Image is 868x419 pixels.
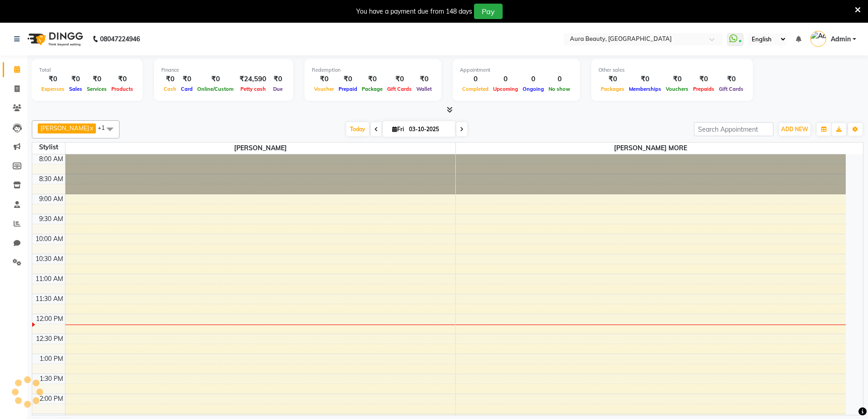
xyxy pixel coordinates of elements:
div: ₹0 [109,74,135,84]
div: ₹0 [359,74,385,84]
div: Appointment [460,66,573,74]
div: 9:30 AM [37,214,65,224]
span: Packages [599,86,627,92]
div: 12:00 PM [34,314,65,324]
div: 0 [460,74,491,84]
div: 1:00 PM [38,354,65,364]
div: ₹0 [195,74,236,84]
div: Stylist [32,143,65,152]
span: Prepaid [336,86,359,92]
div: 10:30 AM [34,254,65,264]
span: Due [271,86,285,92]
span: Card [179,86,195,92]
span: ADD NEW [781,126,808,133]
span: Prepaids [691,86,717,92]
div: 2:00 PM [38,394,65,404]
div: Total [39,66,135,74]
div: ₹0 [414,74,434,84]
div: Redemption [312,66,434,74]
span: Upcoming [491,86,520,92]
img: logo [23,26,85,52]
div: You have a payment due from 148 days [356,7,472,16]
img: Admin [810,31,826,47]
span: Products [109,86,135,92]
div: 11:00 AM [34,274,65,284]
div: 0 [491,74,520,84]
span: [PERSON_NAME] [40,124,89,132]
span: Cash [161,86,179,92]
div: ₹0 [663,74,691,84]
div: 1:30 PM [38,374,65,384]
span: Gift Cards [385,86,414,92]
span: +1 [98,124,112,131]
input: 2025-10-03 [406,123,452,136]
div: 0 [546,74,573,84]
a: x [89,124,93,132]
div: ₹0 [179,74,195,84]
span: Today [346,122,369,136]
div: Other sales [599,66,746,74]
div: 11:30 AM [34,294,65,304]
span: No show [546,86,573,92]
div: ₹0 [385,74,414,84]
span: Services [85,86,109,92]
span: Fri [390,126,406,133]
div: ₹0 [336,74,359,84]
span: Sales [67,86,85,92]
div: Finance [161,66,286,74]
input: Search Appointment [694,122,773,136]
div: ₹0 [39,74,67,84]
span: Gift Cards [717,86,746,92]
div: ₹0 [270,74,286,84]
div: ₹0 [67,74,85,84]
span: Petty cash [238,86,268,92]
div: 8:00 AM [37,154,65,164]
span: Admin [831,35,851,44]
div: ₹0 [717,74,746,84]
span: [PERSON_NAME] [65,143,455,154]
span: Ongoing [520,86,546,92]
button: ADD NEW [779,123,810,136]
div: ₹0 [85,74,109,84]
div: ₹0 [627,74,663,84]
span: Wallet [414,86,434,92]
span: Expenses [39,86,67,92]
span: Voucher [312,86,336,92]
span: Vouchers [663,86,691,92]
span: [PERSON_NAME] MORE [456,143,846,154]
span: Completed [460,86,491,92]
b: 08047224946 [100,26,140,52]
button: Pay [474,4,503,19]
div: ₹0 [312,74,336,84]
span: Package [359,86,385,92]
span: Online/Custom [195,86,236,92]
div: ₹0 [599,74,627,84]
div: 8:30 AM [37,174,65,184]
div: 0 [520,74,546,84]
span: Memberships [627,86,663,92]
div: 9:00 AM [37,194,65,204]
div: 10:00 AM [34,234,65,244]
div: ₹24,590 [236,74,270,84]
div: ₹0 [161,74,179,84]
div: ₹0 [691,74,717,84]
div: 12:30 PM [34,334,65,344]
